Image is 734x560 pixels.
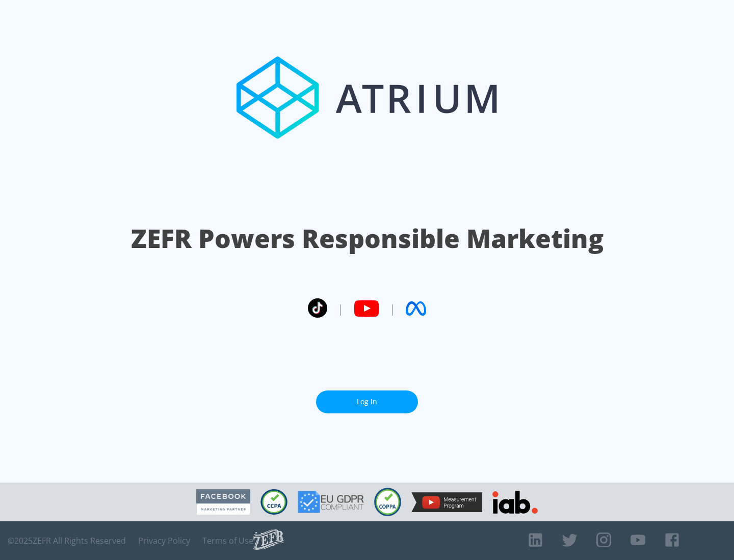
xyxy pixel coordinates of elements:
span: © 2025 ZEFR All Rights Reserved [8,536,126,546]
img: Facebook Marketing Partner [196,489,250,515]
img: GDPR Compliant [298,491,364,513]
img: CCPA Compliant [260,489,287,515]
img: COPPA Compliant [374,488,401,516]
a: Log In [316,390,418,413]
img: IAB [492,491,538,514]
a: Terms of Use [202,536,253,546]
h1: ZEFR Powers Responsible Marketing [131,221,604,256]
span: | [389,301,396,316]
img: YouTube Measurement Program [411,492,482,512]
span: | [337,301,344,316]
a: Privacy Policy [138,536,190,546]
